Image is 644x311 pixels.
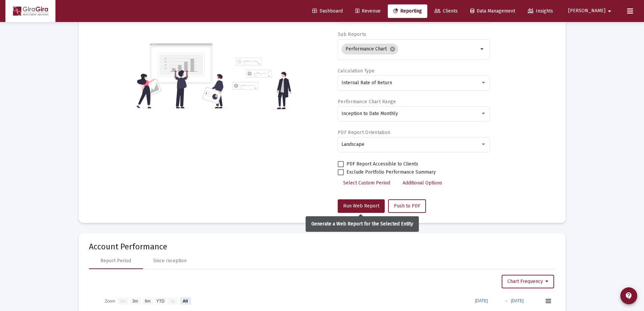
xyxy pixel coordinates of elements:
span: Push to PDF [394,203,420,209]
text: All [183,298,188,303]
span: Revenue [355,8,381,14]
a: Reporting [388,4,427,18]
span: Dashboard [312,8,343,14]
text: [DATE] [511,298,524,303]
text: 1y [170,298,175,303]
text: Zoom [105,298,115,303]
span: Reporting [393,8,422,14]
mat-card-title: Account Performance [89,243,555,250]
span: Data Management [470,8,515,14]
span: Internal Rate of Return [341,80,392,86]
span: Insights [528,8,553,14]
span: Exclude Portfolio Performance Summary [347,168,436,176]
span: Select Custom Period [343,180,390,186]
button: Push to PDF [388,199,426,213]
mat-icon: contact_support [625,292,633,300]
mat-chip-list: Selection [341,42,478,56]
img: reporting [135,42,228,109]
mat-chip: Performance Chart [341,44,398,54]
span: [PERSON_NAME] [568,8,605,14]
a: Insights [522,4,558,18]
img: reporting-alt [232,58,291,109]
a: Dashboard [307,4,348,18]
button: Run Web Report [338,199,385,213]
a: Revenue [350,4,386,18]
span: Chart Frequency [507,279,548,284]
span: Inception to Date Monthly [341,111,398,116]
label: Performance Chart Range [338,99,396,105]
text: 6m [145,298,150,303]
label: Calculation Type [338,68,375,74]
span: Run Web Report [343,203,379,209]
a: Data Management [465,4,521,18]
text: → [504,298,508,303]
mat-icon: arrow_drop_down [605,4,614,18]
mat-icon: arrow_drop_down [478,45,486,53]
span: PDF Report Accessible to Clients [347,160,418,168]
text: 1m [120,298,125,303]
label: PDF Report Orientation [338,130,390,135]
text: YTD [156,298,164,303]
mat-icon: cancel [389,46,396,52]
button: Chart Frequency [502,275,554,288]
text: 3m [132,298,138,303]
span: Additional Options [403,180,442,186]
a: Clients [429,4,463,18]
div: Report Period [100,258,131,264]
span: Clients [434,8,458,14]
text: [DATE] [475,298,488,303]
button: [PERSON_NAME] [560,4,622,18]
span: Landscape [341,141,364,147]
div: Since Inception [153,258,187,264]
label: Sub Reports [338,31,366,37]
img: Dashboard [10,4,50,18]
